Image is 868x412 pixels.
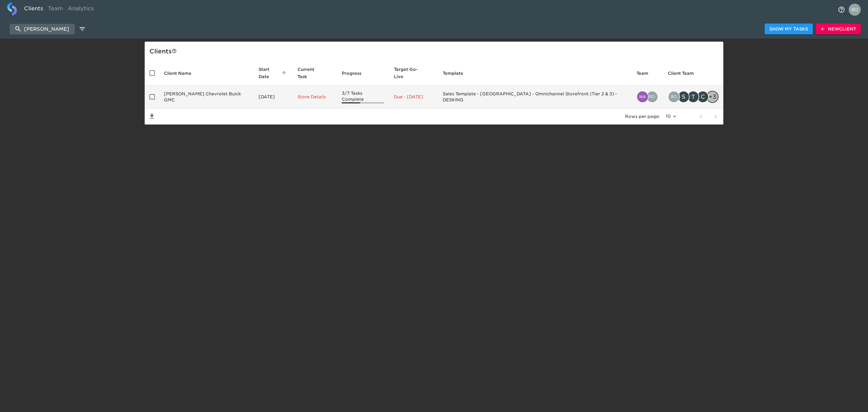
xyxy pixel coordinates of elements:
[678,91,690,103] div: S
[706,91,719,103] div: + 3
[394,94,433,100] p: Due - [DATE]
[834,2,849,17] button: notifications
[821,25,856,33] span: New Client
[668,91,719,103] div: rohitvarma.addepalli@cdk.com, steve.bruckman@spurrdealerships.com, tammy.otto@spurrdealerships.co...
[172,49,177,53] svg: This is a list of all of your clients and clients shared with you
[769,25,808,33] span: Show My Tasks
[337,85,389,109] td: 3/7 Tasks Complete
[145,109,159,124] button: Save List
[297,94,332,100] p: Store Details
[394,66,433,80] span: Target Go-Live
[342,70,369,77] span: Progress
[637,91,658,103] div: matthew.grajales@cdk.com, rohitvarma.addepalli@cdk.com
[662,112,678,121] select: rows per page
[46,2,65,17] a: Team
[22,2,46,17] a: Clients
[647,91,658,102] img: rohitvarma.addepalli@cdk.com
[438,85,632,109] td: Sales Template - [GEOGRAPHIC_DATA] - Omnichannel Storefront (Tier 2 & 3) - DESKING
[637,91,648,102] img: matthew.grajales@cdk.com
[637,70,656,77] span: Team
[254,85,293,109] td: [DATE]
[625,113,660,119] p: Rows per page:
[394,66,426,80] span: Calculated based on the start date and the duration of all Tasks contained in this Hub.
[668,70,702,77] span: Client Team
[164,70,199,77] span: Client Name
[65,2,96,17] a: Analytics
[145,61,723,125] table: enhanced table
[765,24,813,35] button: Show My Tasks
[849,4,861,16] img: Profile
[816,24,861,35] button: NewClient
[7,2,17,15] img: logo
[297,66,332,80] span: Current Task
[697,91,709,103] div: C
[668,91,679,102] img: rohitvarma.addepalli@cdk.com
[77,24,87,34] button: edit
[443,70,471,77] span: Template
[687,91,699,103] div: T
[149,46,721,56] div: Client s
[259,66,288,80] span: Start Date
[10,24,75,34] input: search
[159,85,254,109] td: [PERSON_NAME] Chevrolet Buick GMC
[297,66,324,80] span: This is the next Task in this Hub that should be completed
